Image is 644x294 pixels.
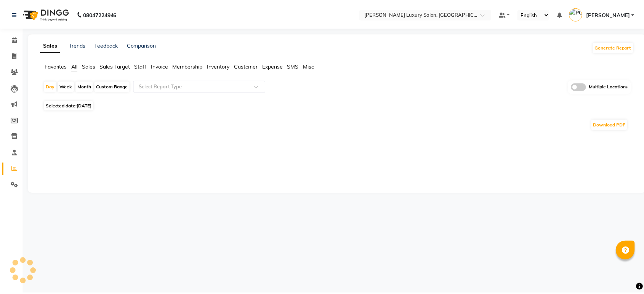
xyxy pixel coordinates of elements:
div: Week [58,81,75,91]
span: Expense [265,62,285,69]
span: Misc [306,62,317,69]
span: All [72,62,78,69]
button: Generate Report [599,42,639,52]
span: Selected date: [44,101,94,110]
span: Invoice [152,62,170,69]
a: Sales [40,38,61,52]
a: Comparison [128,41,157,48]
span: Customer [236,62,260,69]
span: Membership [174,62,204,69]
div: Month [76,81,94,91]
span: Multiple Locations [595,83,634,90]
span: Sales [83,62,96,69]
span: SMS [290,62,301,69]
img: logo [19,3,72,24]
span: [DATE] [77,102,92,108]
span: Favorites [45,62,67,69]
a: Feedback [95,41,119,48]
a: Trends [70,41,86,48]
div: Day [44,81,57,91]
div: Custom Range [95,81,131,91]
span: Sales Target [101,62,131,69]
span: [PERSON_NAME] [592,10,636,18]
button: Download PDF [597,119,633,130]
span: Inventory [209,62,232,69]
b: 08047224946 [84,3,117,24]
img: POOJA GYARALA [575,7,588,20]
span: Staff [136,62,148,69]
